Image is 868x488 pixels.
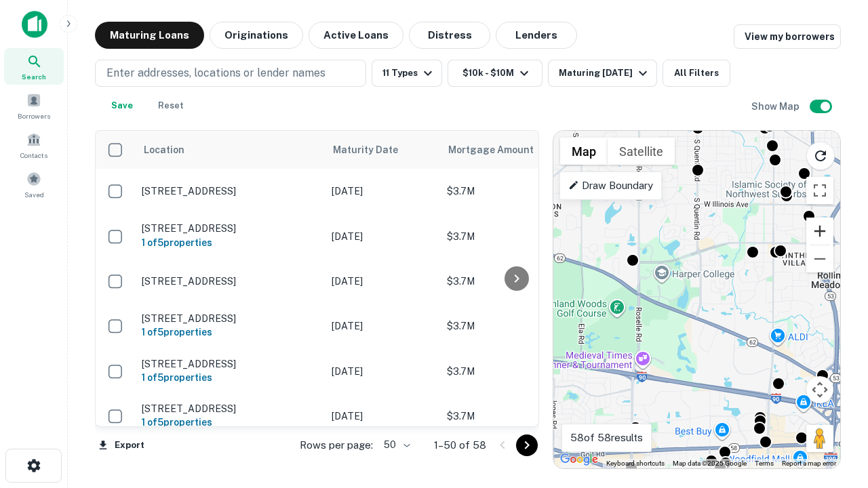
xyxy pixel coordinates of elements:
h6: 1 of 5 properties [142,415,318,430]
p: Enter addresses, locations or lender names [106,65,325,81]
button: Enter addresses, locations or lender names [95,60,366,87]
button: Lenders [496,22,577,49]
p: [STREET_ADDRESS] [142,312,318,325]
div: Maturing [DATE] [559,65,651,81]
p: 58 of 58 results [570,430,643,446]
button: Distress [409,22,490,49]
a: Open this area in Google Maps (opens a new window) [557,451,601,468]
a: Borrowers [4,87,64,124]
p: [DATE] [332,184,433,199]
p: [STREET_ADDRESS] [142,358,318,370]
p: $3.7M [447,184,583,199]
iframe: Chat Widget [800,336,868,401]
button: Save your search to get updates of matches that match your search criteria. [100,92,144,119]
button: Drag Pegman onto the map to open Street View [806,425,833,452]
button: Maturing [DATE] [548,60,657,87]
button: $10k - $10M [448,60,542,87]
p: Rows per page: [300,437,373,453]
p: $3.7M [447,319,583,333]
button: All Filters [663,60,730,87]
p: [DATE] [332,274,433,289]
button: Originations [210,22,303,49]
p: [DATE] [332,319,433,333]
button: Zoom out [806,245,833,272]
button: Maturing Loans [95,22,204,49]
button: Toggle fullscreen view [806,177,833,204]
p: Draw Boundary [568,178,653,194]
span: Saved [24,189,44,200]
button: Show satellite imagery [608,138,675,165]
h6: 1 of 5 properties [142,325,318,340]
p: [STREET_ADDRESS] [142,403,318,415]
span: Location [143,142,184,158]
button: Reset [149,92,193,119]
button: 11 Types [372,60,442,87]
p: $3.7M [447,409,583,424]
h6: 1 of 5 properties [142,370,318,385]
a: Report a map error [782,460,836,467]
button: Reload search area [806,142,835,170]
button: Go to next page [516,434,538,456]
button: Show street map [560,138,608,165]
img: Google [557,451,601,468]
a: Contacts [4,127,64,163]
button: Export [95,435,148,455]
p: [DATE] [332,364,433,379]
th: Mortgage Amount [440,131,589,169]
button: Zoom in [806,218,833,245]
p: [DATE] [332,409,433,424]
th: Maturity Date [325,131,440,169]
h6: 1 of 5 properties [142,235,318,250]
img: capitalize-icon.png [22,11,47,38]
span: Borrowers [18,110,50,121]
div: 50 [378,435,412,455]
span: Map data ©2025 Google [673,460,747,467]
h6: Show Map [751,99,802,114]
p: $3.7M [447,274,583,289]
button: Active Loans [309,22,403,49]
a: Search [4,48,64,85]
p: $3.7M [447,229,583,244]
div: 0 0 [553,131,840,468]
th: Location [135,131,325,169]
p: [STREET_ADDRESS] [142,185,318,197]
button: Keyboard shortcuts [606,459,665,468]
a: Terms (opens in new tab) [755,460,774,467]
p: $3.7M [447,364,583,379]
p: 1–50 of 58 [434,437,486,453]
a: Saved [4,166,64,203]
p: [STREET_ADDRESS] [142,222,318,235]
span: Contacts [20,150,47,161]
a: View my borrowers [734,24,841,49]
p: [STREET_ADDRESS] [142,275,318,287]
span: Search [22,71,46,82]
p: [DATE] [332,229,433,244]
span: Mortgage Amount [448,142,551,158]
span: Maturity Date [333,142,416,158]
